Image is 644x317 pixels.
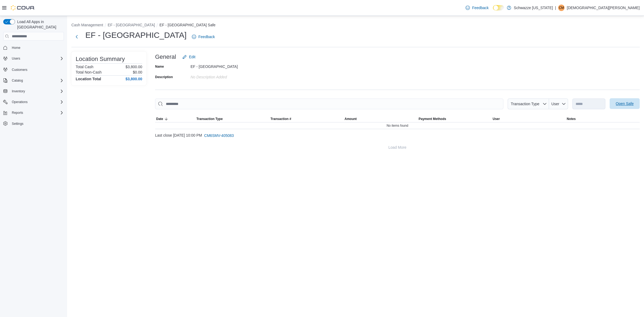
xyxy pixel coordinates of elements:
div: EF - [GEOGRAPHIC_DATA] [191,62,262,69]
span: Amount [345,117,357,121]
button: Users [1,55,66,62]
p: | [555,5,556,11]
a: Settings [10,121,25,127]
h6: Total Non-Cash [76,70,102,74]
span: CM6SMV-405083 [204,133,234,138]
button: User [549,99,568,109]
button: EF - [GEOGRAPHIC_DATA] [108,23,155,27]
span: Reports [10,110,64,116]
button: Transaction Type [195,116,269,122]
nav: Complex example [3,42,64,141]
span: Load All Apps in [GEOGRAPHIC_DATA] [15,19,64,30]
button: CM6SMV-405083 [202,130,236,141]
h4: Location Total [76,77,101,81]
span: Users [10,55,64,62]
span: Users [12,56,20,61]
button: User [492,116,566,122]
button: Cash Management [71,23,103,27]
img: Cova [11,5,35,10]
h3: General [155,54,176,60]
span: Settings [10,120,64,127]
span: Edit [189,54,195,60]
span: Open Safe [616,101,634,106]
a: Customers [10,67,30,73]
button: Notes [566,116,640,122]
p: $0.00 [133,70,142,74]
div: Last close [DATE] 10:00 PM [155,130,640,141]
button: Reports [1,109,66,116]
button: Home [1,44,66,52]
button: Catalog [1,77,66,84]
input: Dark Mode [493,5,504,11]
a: Home [10,45,23,51]
nav: An example of EuiBreadcrumbs [71,22,640,29]
input: This is a search bar. As you type, the results lower in the page will automatically filter. [155,99,503,109]
span: CM [559,5,564,11]
button: EF - [GEOGRAPHIC_DATA] Safe [159,23,215,27]
button: Load More [155,142,640,153]
button: Open Safe [610,98,640,109]
p: $3,800.00 [126,65,142,69]
span: User [493,117,500,121]
span: Settings [12,122,23,126]
button: Settings [1,120,66,127]
span: Catalog [10,77,64,84]
button: Users [10,55,22,62]
span: Transaction Type [196,117,223,121]
label: Name [155,64,164,69]
button: Inventory [1,88,66,95]
span: Customers [10,66,64,73]
span: Operations [10,99,64,105]
a: Feedback [190,31,217,42]
button: Transaction # [269,116,343,122]
button: Customers [1,65,66,73]
span: Customers [12,68,27,72]
span: Notes [567,117,576,121]
span: Home [12,46,20,50]
button: Amount [343,116,418,122]
div: No Description added [191,73,262,79]
span: Feedback [198,34,215,39]
button: Transaction Type [508,99,549,109]
span: Feedback [472,5,488,10]
span: Inventory [10,88,64,94]
span: Transaction Type [511,102,539,106]
div: Christian Mueller [558,5,565,11]
p: Schwazze [US_STATE] [514,5,553,11]
span: User [551,102,559,106]
button: Next [71,31,82,42]
h4: $3,800.00 [126,77,142,81]
span: Operations [12,100,28,104]
h6: Total Cash [76,65,93,69]
p: [DEMOGRAPHIC_DATA][PERSON_NAME] [567,5,640,11]
button: Reports [10,110,25,116]
button: Operations [1,98,66,106]
span: Load More [389,145,407,150]
span: No items found [387,123,408,128]
a: Feedback [463,2,491,13]
button: Edit [180,52,197,62]
span: Reports [12,111,23,115]
h3: Location Summary [76,56,125,62]
span: Payment Methods [419,117,446,121]
button: Catalog [10,77,25,84]
button: Payment Methods [418,116,492,122]
span: Transaction # [270,117,291,121]
button: Operations [10,99,30,105]
button: Date [155,116,195,122]
span: Date [156,117,163,121]
button: Inventory [10,88,27,94]
h1: EF - [GEOGRAPHIC_DATA] [85,30,186,41]
span: Home [10,44,64,51]
label: Description [155,75,173,79]
span: Inventory [12,89,25,93]
span: Catalog [12,78,23,83]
